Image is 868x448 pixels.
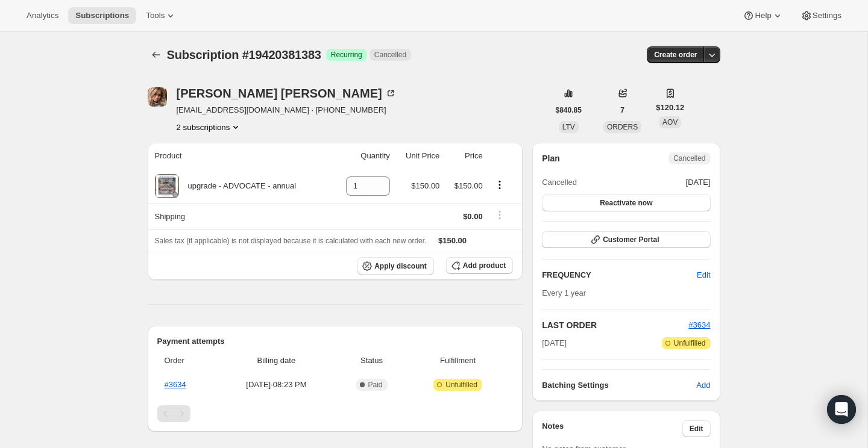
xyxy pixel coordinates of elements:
[542,152,560,164] h2: Plan
[331,50,362,60] span: Recurring
[177,87,397,99] div: [PERSON_NAME] [PERSON_NAME]
[148,46,165,63] button: Subscriptions
[410,355,506,367] span: Fulfillment
[813,11,841,20] span: Settings
[542,319,688,331] h2: LAST ORDER
[682,420,711,437] button: Edit
[542,420,682,437] h3: Notes
[673,154,705,163] span: Cancelled
[690,424,703,434] span: Edit
[374,50,406,60] span: Cancelled
[68,7,136,24] button: Subscriptions
[620,105,624,115] span: 7
[542,231,710,248] button: Customer Portal
[139,7,184,24] button: Tools
[603,235,659,244] span: Customer Portal
[463,212,483,221] span: $0.00
[454,181,483,190] span: $150.00
[179,180,297,192] div: upgrade - ADVOCATE - annual
[607,123,638,131] span: ORDERS
[542,337,567,349] span: [DATE]
[19,7,66,24] button: Analytics
[490,208,509,222] button: Shipping actions
[542,194,710,211] button: Reactivate now
[674,338,706,348] span: Unfulfilled
[697,269,710,281] span: Edit
[341,355,403,367] span: Status
[157,405,514,422] nav: Pagination
[157,347,216,374] th: Order
[542,379,696,391] h6: Batching Settings
[542,288,586,297] span: Every 1 year
[793,7,849,24] button: Settings
[219,379,333,391] span: [DATE] · 08:23 PM
[155,237,427,245] span: Sales tax (if applicable) is not displayed because it is calculated with each new order.
[148,143,332,169] th: Product
[27,11,58,20] span: Analytics
[735,7,790,24] button: Help
[148,87,167,107] span: Jasmine Crump
[688,319,710,331] button: #3634
[654,50,697,60] span: Create order
[600,198,652,208] span: Reactivate now
[689,376,717,395] button: Add
[219,355,333,367] span: Billing date
[148,203,332,229] th: Shipping
[542,176,577,188] span: Cancelled
[438,236,467,245] span: $150.00
[686,176,711,188] span: [DATE]
[662,118,678,126] span: AOV
[394,143,444,169] th: Unit Price
[490,178,509,191] button: Product actions
[445,380,477,390] span: Unfulfilled
[446,257,513,274] button: Add product
[463,261,506,270] span: Add product
[75,11,129,20] span: Subscriptions
[647,46,704,63] button: Create order
[549,102,589,119] button: $840.85
[827,395,856,424] div: Open Intercom Messenger
[165,380,186,389] a: #3634
[613,102,632,119] button: 7
[696,379,710,391] span: Add
[690,266,717,285] button: Edit
[357,257,434,275] button: Apply discount
[374,261,427,271] span: Apply discount
[688,320,710,329] a: #3634
[368,380,383,390] span: Paid
[177,121,242,133] button: Product actions
[146,11,165,20] span: Tools
[157,335,514,347] h2: Payment attempts
[556,105,582,115] span: $840.85
[332,143,394,169] th: Quantity
[443,143,486,169] th: Price
[155,174,179,198] img: product img
[562,123,575,131] span: LTV
[177,104,397,116] span: [EMAIL_ADDRESS][DOMAIN_NAME] · [PHONE_NUMBER]
[755,11,771,20] span: Help
[167,48,321,61] span: Subscription #19420381383
[656,102,684,114] span: $120.12
[542,269,697,281] h2: FREQUENCY
[411,181,439,190] span: $150.00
